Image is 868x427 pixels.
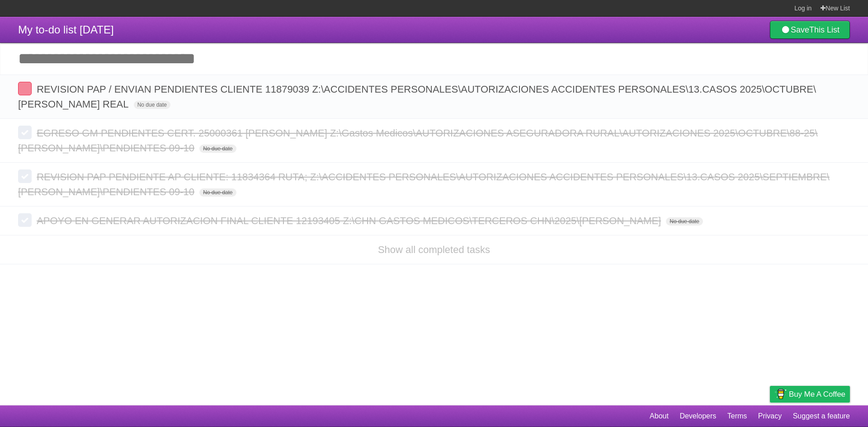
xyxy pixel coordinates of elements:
[770,21,850,39] a: SaveThis List
[18,213,32,227] label: Done
[378,244,490,255] a: Show all completed tasks
[770,386,850,403] a: Buy me a coffee
[666,217,703,225] span: No due date
[18,171,830,197] span: REVISION PAP PENDIENTE AP CLIENTE: 11834364 RUTA; Z:\ACCIDENTES PERSONALES\AUTORIZACIONES ACCIDEN...
[758,408,782,425] a: Privacy
[679,408,716,425] a: Developers
[18,169,32,183] label: Done
[727,408,747,425] a: Terms
[18,23,114,36] span: My to-do list [DATE]
[789,386,845,402] span: Buy me a coffee
[774,386,787,402] img: Buy me a coffee
[18,84,816,110] span: REVISION PAP / ENVIAN PENDIENTES CLIENTE 11879039 Z:\ACCIDENTES PERSONALES\AUTORIZACIONES ACCIDEN...
[18,126,32,139] label: Done
[809,25,840,34] b: This List
[793,408,850,425] a: Suggest a feature
[18,82,32,95] label: Done
[199,188,236,197] span: No due date
[650,408,669,425] a: About
[199,145,236,153] span: No due date
[134,101,170,109] span: No due date
[37,215,663,226] span: APOYO EN GENERAR AUTORIZACION FINAL CLIENTE 12193405 Z:\CHN GASTOS MEDICOS\TERCEROS CHN\2025\[PER...
[18,127,818,154] span: EGRESO GM PENDIENTES CERT. 25000361 [PERSON_NAME] Z:\Gastos Medicos\AUTORIZACIONES ASEGURADORA RU...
